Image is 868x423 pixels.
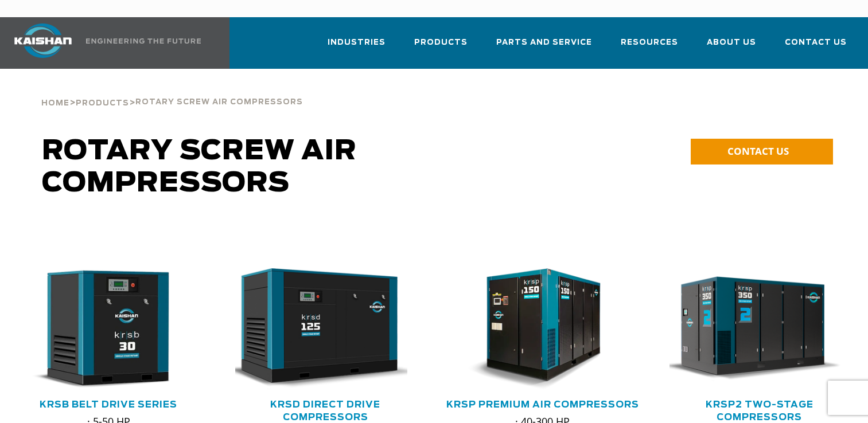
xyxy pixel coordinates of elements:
span: Products [414,36,468,49]
div: krsd125 [235,268,415,390]
span: Rotary Screw Air Compressors [42,138,357,197]
a: Parts and Service [496,28,592,66]
span: Products [76,100,129,107]
span: About Us [707,36,756,49]
img: krsp350 [661,268,842,390]
div: krsp350 [670,268,850,390]
a: KRSD Direct Drive Compressors [270,400,380,422]
span: Contact Us [785,36,847,49]
img: krsb30 [10,268,190,390]
a: Products [414,28,468,66]
span: Rotary Screw Air Compressors [135,99,303,106]
span: CONTACT US [727,144,789,158]
span: Industries [328,36,386,49]
a: KRSB Belt Drive Series [40,400,177,409]
span: Home [41,100,69,107]
a: Industries [328,28,386,66]
a: About Us [707,28,756,66]
a: KRSP2 Two-Stage Compressors [706,400,813,422]
span: Resources [621,36,678,49]
a: Home [41,97,69,108]
div: krsp150 [453,268,633,390]
img: krsp150 [444,268,625,390]
a: Resources [621,28,678,66]
a: Products [76,97,129,108]
img: Engineering the future [86,38,201,44]
a: Contact Us [785,28,847,66]
a: CONTACT US [691,139,833,164]
span: Parts and Service [496,36,592,49]
div: krsb30 [18,268,198,390]
a: KRSP Premium Air Compressors [446,400,639,409]
img: krsd125 [227,268,407,390]
div: > > [41,69,303,112]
